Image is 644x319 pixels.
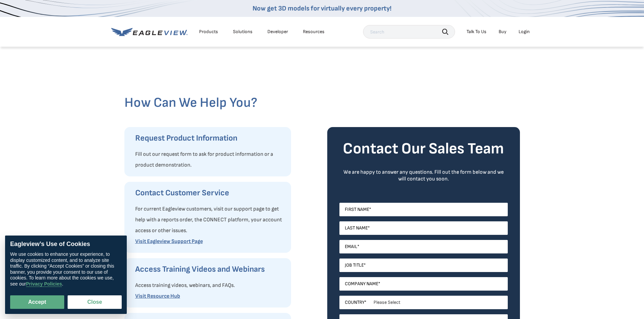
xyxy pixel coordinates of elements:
[253,4,391,13] a: Now get 3D models for virtually every property!
[135,280,284,291] p: Access training videos, webinars, and FAQs.
[68,295,122,309] button: Close
[10,295,64,309] button: Accept
[135,133,284,144] h3: Request Product Information
[267,29,288,35] a: Developer
[135,204,284,236] p: For current Eagleview customers, visit our support page to get help with a reports order, the CON...
[135,293,180,299] a: Visit Resource Hub
[135,188,284,198] h3: Contact Customer Service
[363,25,455,39] input: Search
[135,149,284,171] p: Fill out our request form to ask for product information or a product demonstration.
[199,29,218,35] div: Products
[343,140,504,158] strong: Contact Our Sales Team
[467,29,486,35] div: Talk To Us
[339,169,508,182] div: We are happy to answer any questions. Fill out the form below and we will contact you soon.
[10,241,122,248] div: Eagleview’s Use of Cookies
[233,29,253,35] div: Solutions
[499,29,506,35] a: Buy
[10,251,122,287] div: We use cookies to enhance your experience, to display customized content, and to analyze site tra...
[124,95,520,111] h2: How Can We Help You?
[135,264,284,275] h3: Access Training Videos and Webinars
[135,238,203,245] a: Visit Eagleview Support Page
[519,29,530,35] div: Login
[303,29,325,35] div: Resources
[26,281,62,287] a: Privacy Policies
